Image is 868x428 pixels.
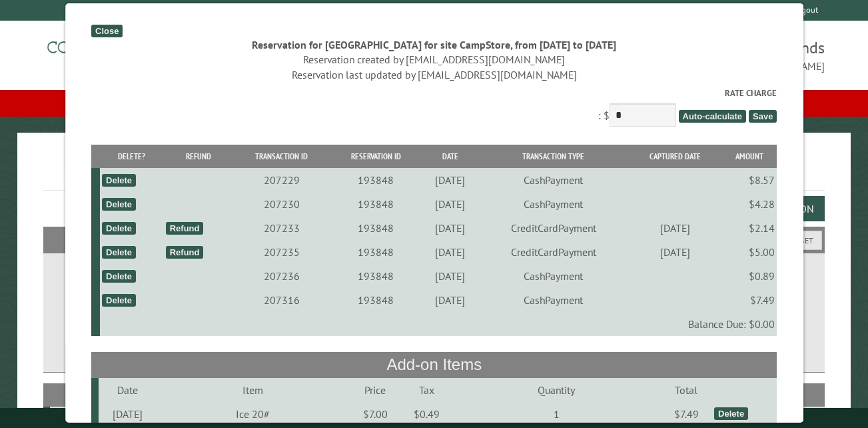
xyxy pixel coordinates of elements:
div: Delete [102,294,136,307]
td: Price [349,378,400,402]
td: Item [157,378,349,402]
div: Refund [165,222,203,235]
td: CreditCardPayment [478,216,628,240]
div: Delete [102,270,136,283]
td: 207236 [233,264,329,288]
th: Reservation ID [330,145,422,168]
td: Quantity [452,378,660,402]
div: Close [91,25,123,37]
td: [DATE] [422,168,479,192]
h2: Filters [43,227,825,252]
span: Auto-calculate [678,110,746,123]
td: $2.14 [721,216,777,240]
td: 193848 [330,264,422,288]
div: Refund [165,246,203,259]
th: Transaction ID [233,145,329,168]
td: 193848 [330,216,422,240]
td: $0.89 [721,264,777,288]
td: [DATE] [422,288,479,312]
td: CashPayment [478,192,628,216]
th: Add-on Items [91,352,777,377]
td: [DATE] [628,216,721,240]
td: [DATE] [628,240,721,264]
label: Rate Charge [91,87,777,99]
td: 207235 [233,240,329,264]
th: Captured Date [628,145,721,168]
div: Reservation for [GEOGRAPHIC_DATA] for site CampStore, from [DATE] to [DATE] [91,37,777,52]
td: 193848 [330,192,422,216]
div: Delete [102,174,136,187]
div: : $ [91,87,777,130]
th: Refund [163,145,233,168]
td: $0.49 [400,402,452,426]
td: [DATE] [422,192,479,216]
td: 193848 [330,288,422,312]
img: Campground Commander [43,26,210,78]
th: Site [50,383,167,407]
td: CashPayment [478,264,628,288]
td: Total [661,378,712,402]
td: 193848 [330,240,422,264]
th: Transaction Type [478,145,628,168]
td: 1 [452,402,660,426]
div: Reservation created by [EMAIL_ADDRESS][DOMAIN_NAME] [91,52,777,67]
div: Reservation last updated by [EMAIL_ADDRESS][DOMAIN_NAME] [91,67,777,82]
h1: Reservations [43,154,825,191]
td: 193848 [330,168,422,192]
td: [DATE] [99,402,157,426]
td: [DATE] [422,240,479,264]
span: Save [749,110,777,123]
td: [DATE] [422,216,479,240]
td: 207229 [233,168,329,192]
td: $4.28 [721,192,777,216]
td: $5.00 [721,240,777,264]
td: CashPayment [478,168,628,192]
td: [DATE] [422,264,479,288]
td: Balance Due: $0.00 [100,312,777,336]
th: Amount [721,145,777,168]
div: Delete [102,222,136,235]
td: CreditCardPayment [478,240,628,264]
td: CashPayment [478,288,628,312]
div: Delete [102,246,136,259]
div: Delete [714,407,748,420]
th: Delete? [100,145,164,168]
td: $7.00 [349,402,400,426]
td: Date [99,378,157,402]
td: $7.49 [661,402,712,426]
td: Ice 20# [157,402,349,426]
div: Delete [102,198,136,211]
td: $7.49 [721,288,777,312]
td: 207316 [233,288,329,312]
th: Date [422,145,479,168]
td: 207233 [233,216,329,240]
td: $8.57 [721,168,777,192]
td: Tax [400,378,452,402]
td: 207230 [233,192,329,216]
